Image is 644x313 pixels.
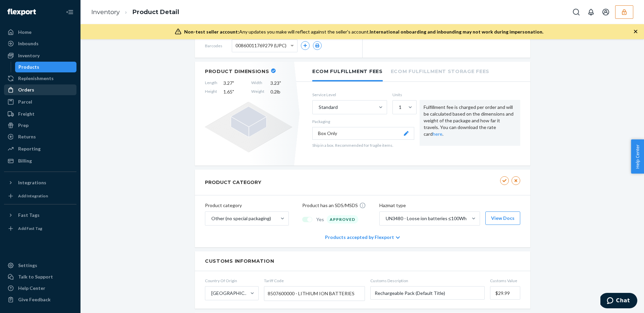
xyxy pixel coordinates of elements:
label: Service Level [312,92,387,98]
div: Parcel [18,99,32,105]
button: Integrations [4,177,76,188]
div: Freight [18,111,35,117]
label: Units [392,92,414,98]
span: 1.65 [223,88,245,95]
a: Freight [4,109,76,119]
a: Parcel [4,97,76,107]
div: Other (no special packaging) [211,215,271,222]
span: 8507600000 - LITHIUM ION BATTERIES [268,288,355,299]
span: Yes [316,216,324,223]
div: Help Center [18,285,45,292]
input: Standard [318,104,319,111]
p: Packaging [312,119,414,124]
div: Billing [18,158,32,164]
div: Settings [18,262,37,269]
div: Inbounds [18,40,39,47]
div: Prep [18,122,29,129]
div: Fast Tags [18,212,40,218]
h2: Product Dimensions [205,68,269,74]
input: 1 [398,104,399,111]
div: Reporting [18,145,41,152]
span: Height [205,88,217,95]
img: Flexport logo [7,9,36,15]
span: Barcodes [205,43,232,49]
p: Product has an SDS/MSDS [302,202,358,209]
span: Tariff Code [264,278,365,284]
a: Prep [4,120,76,131]
a: Inventory [91,8,120,16]
div: Any updates you make will reflect against the seller's account. [184,28,543,35]
p: Hazmat type [379,202,520,209]
span: Non-test seller account: [184,29,239,35]
a: Add Fast Tag [4,223,76,234]
a: Inventory [4,50,76,61]
input: [GEOGRAPHIC_DATA] [211,290,211,297]
span: 3.27 [223,80,245,86]
div: Integrations [18,179,46,186]
a: Orders [4,84,76,95]
a: Reporting [4,143,76,154]
div: Fulfillment fee is charged per order and will be calculated based on the dimensions and weight of... [420,100,520,145]
p: Product category [205,202,289,209]
span: Length [205,80,217,86]
a: Returns [4,131,76,142]
span: Country Of Origin [205,278,259,284]
div: Inventory [18,52,40,59]
a: Settings [4,260,76,271]
a: here [433,131,442,137]
span: 3.23 [270,80,292,86]
button: Help Center [631,139,644,174]
div: Returns [18,133,36,140]
div: Add Fast Tag [18,226,42,231]
button: Close Navigation [63,5,76,19]
button: Talk to Support [4,271,76,282]
span: " [279,80,281,86]
div: Home [18,29,32,36]
a: Inbounds [4,38,76,49]
span: International onboarding and inbounding may not work during impersonation. [370,29,543,35]
div: Products [18,64,39,70]
span: Width [251,80,264,86]
h2: PRODUCT CATEGORY [205,176,261,188]
ol: breadcrumbs [86,2,184,22]
input: Other (no special packaging) [211,215,211,222]
span: Customs Value [490,278,520,284]
a: Replenishments [4,73,76,84]
a: Billing [4,155,76,166]
span: " [232,80,234,86]
a: Products [15,62,77,72]
div: Standard [319,104,338,111]
div: Orders [18,86,34,93]
div: UN3480 - Loose ion batteries ≤100Wh [386,215,467,222]
span: Customs Description [370,278,485,284]
button: Open notifications [584,5,598,19]
a: Home [4,27,76,38]
button: View Docs [485,211,520,225]
button: Box Only [312,127,414,140]
div: APPROVED [327,215,358,224]
span: Weight [251,88,264,95]
div: 1 [399,104,401,111]
div: Talk to Support [18,273,53,280]
button: Open Search Box [570,5,583,19]
div: [GEOGRAPHIC_DATA] [211,290,250,297]
a: Add Integration [4,191,76,201]
li: Ecom Fulfillment Storage Fees [391,62,489,80]
div: Products accepted by Flexport [325,227,400,247]
button: Give Feedback [4,294,76,305]
p: Ship in a box. Recommended for fragile items. [312,142,414,148]
input: Customs Value [490,286,520,300]
a: Product Detail [132,8,179,16]
span: " [232,89,234,95]
button: Fast Tags [4,210,76,221]
h2: Customs Information [205,258,520,264]
span: 0.2 lb [270,88,292,95]
span: 00860011769279 (UPC) [235,40,286,51]
div: Replenishments [18,75,54,82]
div: Give Feedback [18,296,51,303]
iframe: Opens a widget where you can chat to one of our agents [600,293,637,310]
button: Open account menu [599,5,612,19]
div: Add Integration [18,193,48,199]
